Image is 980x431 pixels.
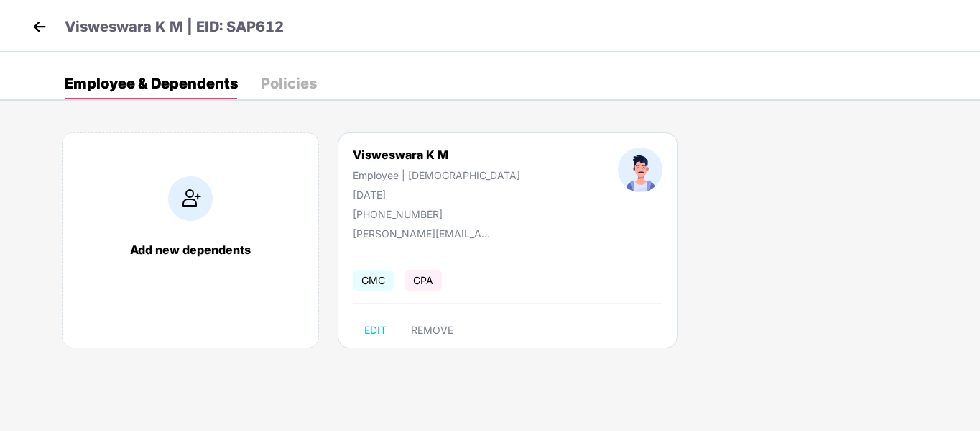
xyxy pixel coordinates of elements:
[65,16,284,38] p: Visweswara K M | EID: SAP612
[353,227,496,240] div: [PERSON_NAME][EMAIL_ADDRESS][DOMAIN_NAME]
[261,76,317,91] div: Policies
[353,189,520,201] div: [DATE]
[399,319,465,342] button: REMOVE
[618,148,662,192] img: profileImage
[353,148,520,162] div: Visweswara K M
[364,325,387,336] span: EDIT
[77,242,304,257] div: Add new dependents
[405,270,442,291] span: GPA
[168,176,213,221] img: addIcon
[353,270,394,291] span: GMC
[411,325,453,336] span: REMOVE
[353,169,520,181] div: Employee | [DEMOGRAPHIC_DATA]
[65,76,238,91] div: Employee & Dependents
[29,16,50,37] img: back
[353,319,398,342] button: EDIT
[353,208,520,220] div: [PHONE_NUMBER]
